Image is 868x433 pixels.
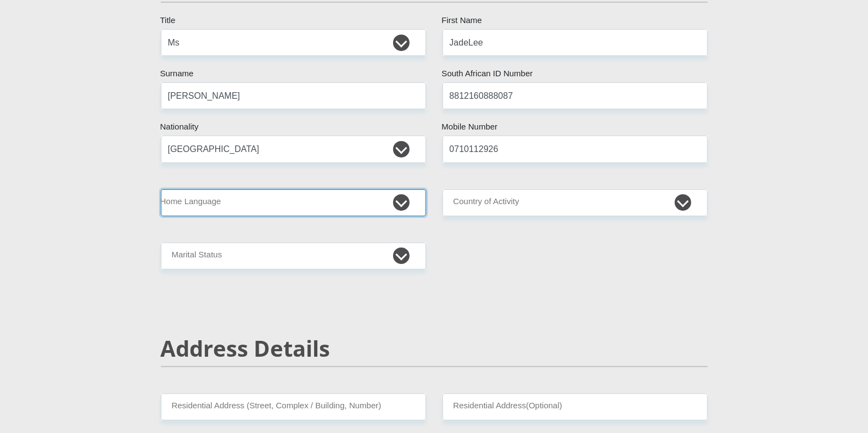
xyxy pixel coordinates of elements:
[161,82,426,109] input: Surname
[161,393,426,420] input: Valid residential address
[161,335,708,362] h2: Address Details
[443,29,708,56] input: First Name
[443,136,708,162] input: Contact Number
[443,393,708,420] input: Address line 2 (Optional)
[443,82,708,109] input: ID Number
